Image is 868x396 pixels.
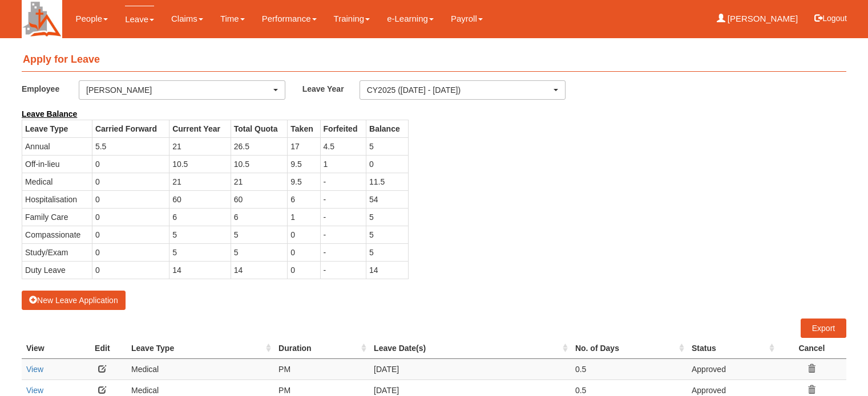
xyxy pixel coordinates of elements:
td: 0 [92,226,169,243]
th: Current Year [169,120,231,137]
th: View [22,338,78,359]
td: [DATE] [369,358,571,379]
a: Training [334,6,370,32]
th: Taken [288,120,320,137]
td: - [320,243,366,261]
td: - [320,226,366,243]
td: 1 [320,155,366,173]
td: 17 [288,137,320,155]
td: 5 [169,243,231,261]
b: Leave Balance [22,109,77,119]
td: 0 [92,155,169,173]
td: 14 [169,261,231,279]
td: 21 [169,137,231,155]
td: 5 [366,208,408,226]
td: 60 [169,190,231,208]
th: Status : activate to sort column ascending [687,338,777,359]
td: 14 [231,261,288,279]
td: 6 [169,208,231,226]
td: 0.5 [571,358,687,379]
a: Time [220,6,245,32]
td: 5 [366,137,408,155]
th: Leave Type [22,120,92,137]
td: Medical [22,173,92,190]
td: 0 [366,155,408,173]
td: Medical [127,358,274,379]
td: 21 [231,173,288,190]
td: Family Care [22,208,92,226]
th: No. of Days : activate to sort column ascending [571,338,687,359]
button: CY2025 ([DATE] - [DATE]) [360,80,566,100]
td: 0 [92,243,169,261]
a: View [26,386,43,395]
th: Duration : activate to sort column ascending [274,338,369,359]
th: Carried Forward [92,120,169,137]
td: 5 [366,226,408,243]
td: - [320,190,366,208]
td: 6 [231,208,288,226]
a: Performance [262,6,317,32]
td: 1 [288,208,320,226]
td: Duty Leave [22,261,92,279]
a: View [26,365,43,374]
a: Leave [125,6,154,32]
td: PM [274,358,369,379]
td: Approved [687,358,777,379]
a: e-Learning [387,6,434,32]
th: Cancel [777,338,846,359]
td: 9.5 [288,155,320,173]
td: 0 [92,190,169,208]
td: 54 [366,190,408,208]
td: 10.5 [231,155,288,173]
h4: Apply for Leave [22,48,846,72]
td: 0 [92,173,169,190]
td: 5 [231,243,288,261]
td: 5 [366,243,408,261]
a: [PERSON_NAME] [717,6,798,32]
td: 5 [231,226,288,243]
td: 6 [288,190,320,208]
a: People [75,6,108,32]
th: Leave Type : activate to sort column ascending [127,338,274,359]
td: Hospitalisation [22,190,92,208]
td: 14 [366,261,408,279]
th: Total Quota [231,120,288,137]
td: 4.5 [320,137,366,155]
th: Edit [78,338,127,359]
a: Claims [171,6,203,32]
td: 0 [288,261,320,279]
label: Employee [22,80,79,97]
td: 11.5 [366,173,408,190]
td: Annual [22,137,92,155]
td: - [320,208,366,226]
td: - [320,173,366,190]
td: 60 [231,190,288,208]
td: 5.5 [92,137,169,155]
a: Payroll [451,6,483,32]
th: Forfeited [320,120,366,137]
th: Leave Date(s) : activate to sort column ascending [369,338,571,359]
td: Compassionate [22,226,92,243]
button: Logout [806,5,855,32]
td: Study/Exam [22,243,92,261]
label: Leave Year [302,80,360,97]
button: [PERSON_NAME] [79,80,285,100]
td: 0 [92,208,169,226]
div: CY2025 ([DATE] - [DATE]) [367,84,552,96]
td: 0 [288,226,320,243]
th: Balance [366,120,408,137]
td: 10.5 [169,155,231,173]
td: 26.5 [231,137,288,155]
td: 0 [92,261,169,279]
td: 0 [288,243,320,261]
td: 9.5 [288,173,320,190]
td: 5 [169,226,231,243]
button: New Leave Application [22,291,126,310]
td: 21 [169,173,231,190]
a: Export [801,319,846,338]
div: [PERSON_NAME] [86,84,271,96]
td: - [320,261,366,279]
td: Off-in-lieu [22,155,92,173]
